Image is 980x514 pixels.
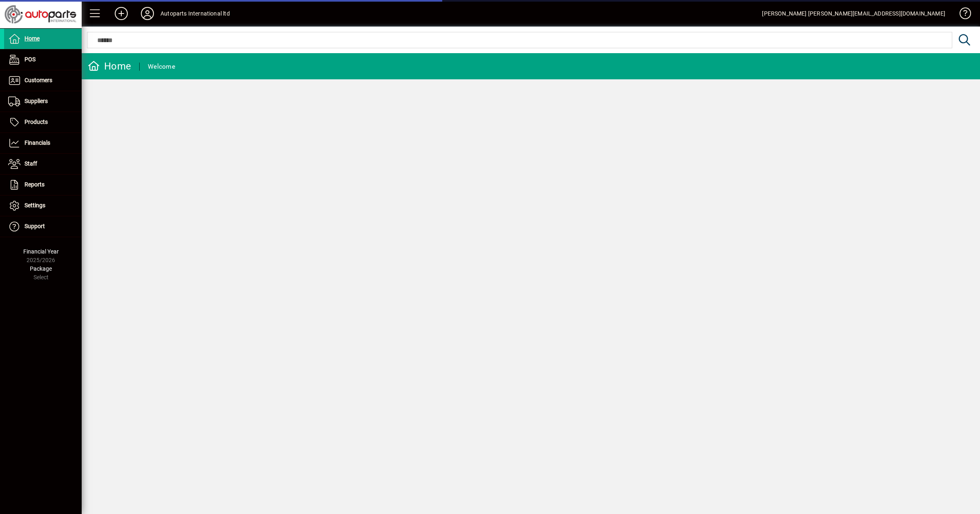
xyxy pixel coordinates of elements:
a: Support [4,216,82,237]
a: POS [4,49,82,70]
div: Welcome [148,60,175,73]
span: Staff [24,160,37,167]
a: Knowledge Base [953,2,970,28]
a: Financials [4,133,82,153]
span: Reports [24,181,45,188]
span: Customers [24,77,52,83]
div: Autoparts International ltd [160,7,230,20]
span: Home [24,35,40,42]
span: Support [24,223,45,229]
span: Financial Year [23,248,59,255]
a: Settings [4,195,82,216]
span: Package [30,265,52,272]
span: POS [24,56,36,63]
button: Profile [134,6,160,21]
a: Staff [4,154,82,174]
span: Settings [24,202,45,209]
a: Customers [4,70,82,91]
a: Reports [4,175,82,195]
a: Suppliers [4,91,82,112]
span: Financials [24,139,50,146]
div: [PERSON_NAME] [PERSON_NAME][EMAIL_ADDRESS][DOMAIN_NAME] [762,7,945,20]
a: Products [4,112,82,132]
span: Products [24,119,48,125]
button: Add [108,6,134,21]
span: Suppliers [24,98,48,104]
div: Home [88,60,131,73]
